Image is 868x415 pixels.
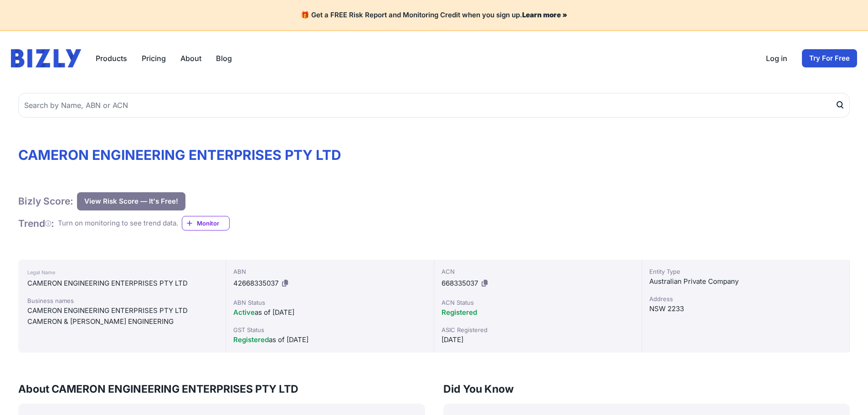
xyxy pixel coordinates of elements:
[442,267,634,276] div: ACN
[766,53,787,64] a: Log in
[180,53,201,64] a: About
[442,308,477,317] span: Registered
[18,382,425,396] h3: About CAMERON ENGINEERING ENTERPRISES PTY LTD
[802,49,857,67] a: Try For Free
[233,325,426,334] div: GST Status
[649,303,842,314] div: NSW 2233
[442,279,478,287] span: 668335037
[18,147,850,163] h1: CAMERON ENGINEERING ENTERPRISES PTY LTD
[442,334,634,345] div: [DATE]
[233,307,426,318] div: as of [DATE]
[27,267,216,278] div: Legal Name
[27,316,216,327] div: CAMERON & [PERSON_NAME] ENGINEERING
[27,296,216,305] div: Business names
[442,298,634,307] div: ACN Status
[233,298,426,307] div: ABN Status
[18,217,54,230] h1: Trend :
[18,93,850,118] input: Search by Name, ABN or ACN
[18,195,73,207] h1: Bizly Score:
[77,192,185,210] button: View Risk Score — It's Free!
[11,11,857,20] h4: 🎁 Get a FREE Risk Report and Monitoring Credit when you sign up.
[233,334,426,345] div: as of [DATE]
[233,335,269,344] span: Registered
[442,325,634,334] div: ASIC Registered
[142,53,166,64] a: Pricing
[233,267,426,276] div: ABN
[216,53,232,64] a: Blog
[182,216,230,231] a: Monitor
[649,294,842,303] div: Address
[58,218,178,229] div: Turn on monitoring to see trend data.
[443,382,850,396] h3: Did You Know
[27,305,216,316] div: CAMERON ENGINEERING ENTERPRISES PTY LTD
[522,10,567,19] a: Learn more »
[233,279,278,287] span: 42668335037
[233,308,255,317] span: Active
[27,278,216,289] div: CAMERON ENGINEERING ENTERPRISES PTY LTD
[649,276,842,287] div: Australian Private Company
[96,53,127,64] button: Products
[197,219,229,228] span: Monitor
[649,267,842,276] div: Entity Type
